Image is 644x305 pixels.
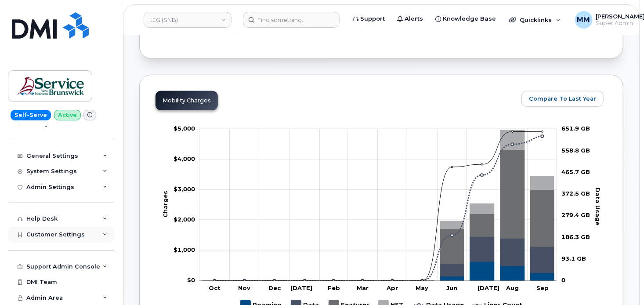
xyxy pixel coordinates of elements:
[561,212,590,219] tspan: 279.4 GB
[187,277,195,284] tspan: $0
[536,285,549,292] tspan: Sep
[386,285,398,292] tspan: Apr
[391,10,429,28] a: Alerts
[174,186,195,193] g: $0
[443,15,496,23] span: Knowledge Base
[174,125,195,132] g: $0
[561,125,590,132] tspan: 651.9 GB
[238,285,250,292] tspan: Nov
[174,186,195,193] tspan: $3,000
[174,125,195,132] tspan: $5,000
[429,10,502,28] a: Knowledge Base
[506,285,519,292] tspan: Aug
[520,16,552,23] span: Quicklinks
[174,247,195,254] g: $0
[174,216,195,223] tspan: $2,000
[561,277,565,284] tspan: 0
[360,15,385,23] span: Support
[478,285,499,292] tspan: [DATE]
[174,156,195,163] tspan: $4,000
[577,15,590,25] span: MM
[529,94,596,103] span: Compare To Last Year
[203,150,554,281] g: Features
[561,147,590,154] tspan: 558.8 GB
[209,285,221,292] tspan: Oct
[594,188,601,225] tspan: Data Usage
[416,285,428,292] tspan: May
[446,285,457,292] tspan: Jun
[347,10,391,28] a: Support
[203,237,554,281] g: Data
[561,233,590,240] tspan: 186.3 GB
[268,285,281,292] tspan: Dec
[161,191,168,218] tspan: Charges
[174,156,195,163] g: $0
[521,91,604,107] button: Compare To Last Year
[405,15,423,23] span: Alerts
[356,285,368,292] tspan: Mar
[243,12,340,28] input: Find something...
[174,247,195,254] tspan: $1,000
[174,216,195,223] g: $0
[561,255,586,262] tspan: 93.1 GB
[561,168,590,175] tspan: 465.7 GB
[328,285,340,292] tspan: Feb
[503,11,567,29] div: Quicklinks
[144,12,232,28] a: LEG (SNB)
[561,190,590,197] tspan: 372.5 GB
[290,285,312,292] tspan: [DATE]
